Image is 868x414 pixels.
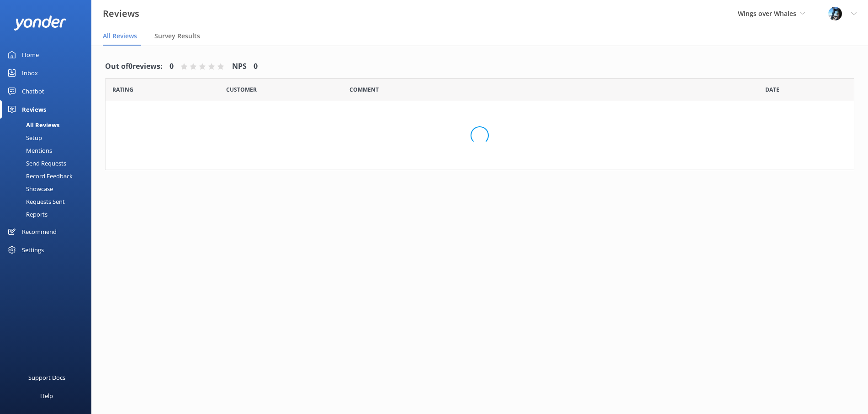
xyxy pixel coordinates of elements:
[349,85,379,94] span: Question
[5,131,42,144] div: Setup
[254,61,258,72] h4: 0
[5,157,91,170] a: Send Requests
[22,46,39,64] div: Home
[40,387,53,405] div: Help
[5,144,52,157] div: Mentions
[22,100,46,119] div: Reviews
[5,182,53,195] div: Showcase
[765,85,779,94] span: Date
[5,195,65,208] div: Requests Sent
[5,170,91,182] a: Record Feedback
[28,368,65,387] div: Support Docs
[5,157,66,170] div: Send Requests
[5,131,91,144] a: Setup
[112,85,133,94] span: Date
[226,85,257,94] span: Date
[22,241,44,259] div: Settings
[5,170,73,182] div: Record Feedback
[22,64,38,82] div: Inbox
[232,61,247,72] h4: NPS
[14,16,66,31] img: yonder-white-logo.png
[5,119,59,131] div: All Reviews
[828,7,842,21] img: 145-1635463833.jpg
[22,82,44,100] div: Chatbot
[738,9,796,18] span: Wings over Whales
[103,6,139,21] h3: Reviews
[5,195,91,208] a: Requests Sent
[103,31,137,41] span: All Reviews
[105,61,163,72] h4: Out of 0 reviews:
[154,31,200,41] span: Survey Results
[5,144,91,157] a: Mentions
[5,208,91,221] a: Reports
[22,223,57,241] div: Recommend
[169,61,174,72] h4: 0
[5,119,91,131] a: All Reviews
[5,182,91,195] a: Showcase
[5,208,48,221] div: Reports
